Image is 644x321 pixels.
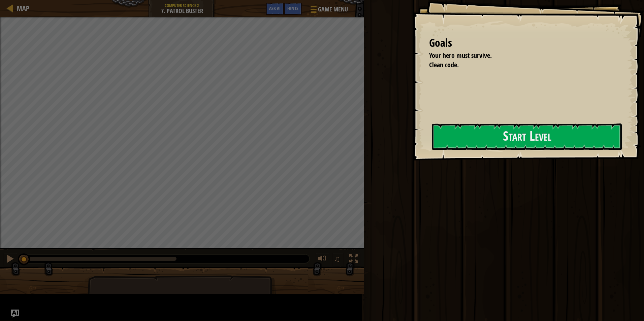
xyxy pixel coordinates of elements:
span: Your hero must survive. [429,51,492,60]
button: Ask AI [266,3,284,15]
span: Ask AI [269,5,281,11]
span: Clean code. [429,60,459,69]
button: Ask AI [11,310,19,318]
button: Toggle fullscreen [347,253,360,266]
span: Hints [287,5,298,11]
li: Clean code. [421,60,619,70]
span: Map [17,4,29,13]
button: Game Menu [305,3,352,19]
button: ♫ [332,253,344,266]
button: Start Level [432,123,622,150]
button: Adjust volume [316,253,329,266]
li: Your hero must survive. [421,51,619,61]
button: Ctrl + P: Pause [3,253,17,266]
span: ♫ [334,254,341,264]
div: Goals [429,35,620,51]
span: Game Menu [318,5,348,14]
a: Map [13,4,29,13]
